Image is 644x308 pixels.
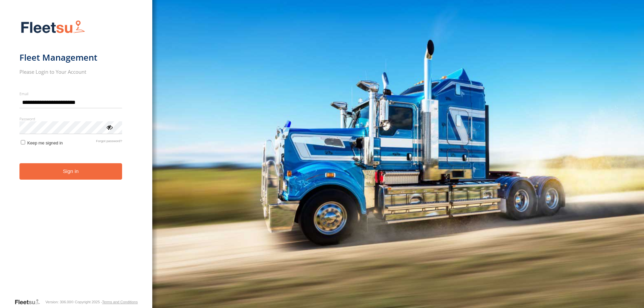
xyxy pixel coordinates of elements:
[71,300,138,304] div: © Copyright 2025 -
[19,19,87,36] img: Fleetsu
[102,300,138,304] a: Terms and Conditions
[106,124,113,130] div: ViewPassword
[45,300,71,304] div: Version: 306.00
[19,116,122,121] label: Password
[19,52,122,63] h1: Fleet Management
[27,140,63,145] span: Keep me signed in
[19,163,122,180] button: Sign in
[14,299,45,305] a: Visit our Website
[21,140,25,144] input: Keep me signed in
[19,91,122,96] label: Email
[19,68,122,75] h2: Please Login to Your Account
[96,139,122,145] a: Forgot password?
[19,16,133,298] form: main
